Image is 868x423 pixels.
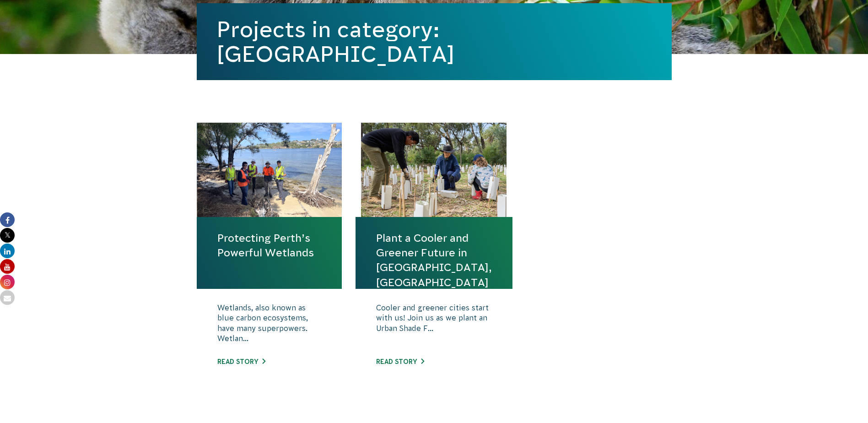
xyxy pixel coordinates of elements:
[376,358,424,365] a: Read story
[376,303,492,348] p: Cooler and greener cities start with us! Join us as we plant an Urban Shade F...
[217,303,322,348] p: Wetlands, also known as blue carbon ecosystems, have many superpowers. Wetlan...
[217,17,652,66] h1: Projects in category: [GEOGRAPHIC_DATA]
[217,231,322,260] a: Protecting Perth’s Powerful Wetlands
[376,231,492,290] a: Plant a Cooler and Greener Future in [GEOGRAPHIC_DATA], [GEOGRAPHIC_DATA]
[217,358,265,365] a: Read story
